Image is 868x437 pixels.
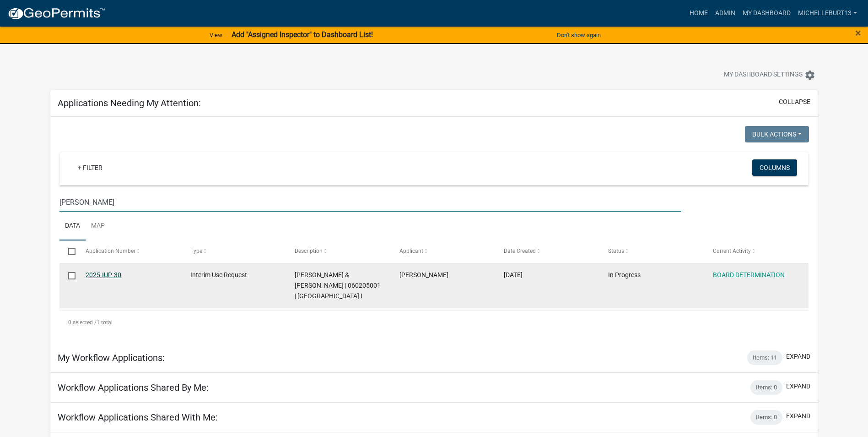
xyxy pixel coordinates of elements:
datatable-header-cell: Type [182,240,286,262]
span: Dorian Keenan [399,271,448,279]
span: Status [608,248,624,254]
a: Admin [712,5,739,22]
span: Date Created [504,248,536,254]
button: Close [855,27,861,38]
a: Data [59,212,86,241]
datatable-header-cell: Date Created [495,240,599,262]
span: Interim Use Request [190,271,247,279]
span: Description [295,248,323,254]
a: Map [86,212,110,241]
datatable-header-cell: Applicant [390,240,495,262]
span: Current Activity [713,248,751,254]
button: expand [786,411,810,421]
a: BOARD DETERMINATION [713,271,785,279]
datatable-header-cell: Select [59,240,77,262]
span: × [855,27,861,39]
span: Applicant [399,248,423,254]
h5: My Workflow Applications: [58,352,165,363]
datatable-header-cell: Current Activity [704,240,808,262]
a: 2025-IUP-30 [86,271,121,279]
span: Type [190,248,202,254]
button: Bulk Actions [745,126,809,142]
h5: Applications Needing My Attention: [58,98,201,109]
a: View [206,27,226,43]
button: collapse [779,97,810,107]
a: My Dashboard [739,5,794,22]
div: Items: 0 [750,410,782,425]
datatable-header-cell: Status [599,240,704,262]
span: 05/23/2025 [504,271,523,279]
datatable-header-cell: Description [286,240,390,262]
a: michelleburt13 [794,5,861,22]
h5: Workflow Applications Shared With Me: [58,412,218,423]
span: My Dashboard Settings [724,70,803,81]
div: Items: 11 [747,350,782,365]
button: My Dashboard Settingssettings [717,66,823,84]
button: expand [786,352,810,361]
span: Application Number [86,248,135,254]
button: expand [786,382,810,391]
datatable-header-cell: Application Number [77,240,181,262]
div: Items: 0 [750,380,782,395]
div: collapse [50,117,818,343]
span: In Progress [608,271,641,279]
div: 1 total [59,311,809,334]
span: Seth Brown & Dorian Keenan | 060205001 | Houston I [295,271,381,300]
a: + Filter [70,159,110,176]
button: Don't show again [553,27,604,43]
a: Home [686,5,712,22]
i: settings [804,70,815,81]
input: Search for applications [59,193,681,212]
strong: Add "Assigned Inspector" to Dashboard List! [232,30,373,39]
span: 0 selected / [68,319,97,326]
h5: Workflow Applications Shared By Me: [58,382,209,393]
button: Columns [752,159,797,176]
